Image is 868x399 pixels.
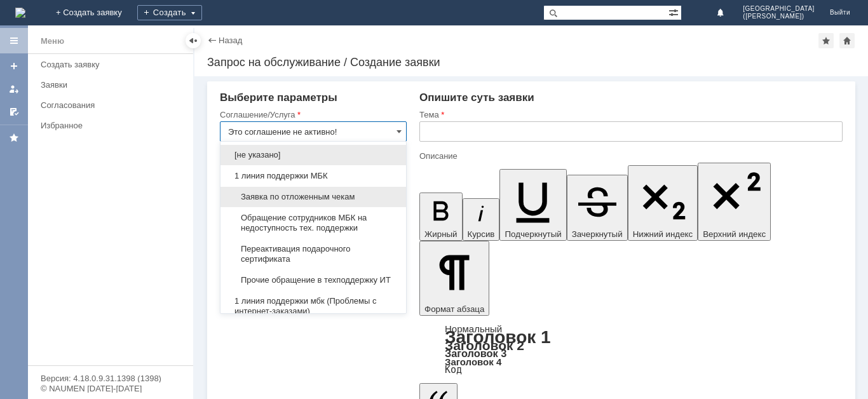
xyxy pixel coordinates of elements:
[228,213,398,233] span: Обращение сотрудников МБК на недоступность тех. поддержки
[743,13,815,20] span: ([PERSON_NAME])
[15,8,25,18] a: Перейти на домашнюю страницу
[445,364,462,375] a: Код
[36,95,191,115] a: Согласования
[41,100,186,110] div: Согласования
[419,241,489,316] button: Формат абзаца
[228,150,398,160] span: [не указано]
[419,193,463,241] button: Жирный
[41,80,186,90] div: Заявки
[36,55,191,74] a: Создать заявку
[41,121,172,130] div: Избранное
[41,34,64,49] div: Меню
[445,323,502,334] a: Нормальный
[41,384,180,393] div: © NAUMEN [DATE]-[DATE]
[41,374,180,382] div: Версия: 4.18.0.9.31.1398 (1398)
[41,60,186,69] div: Создать заявку
[499,169,566,241] button: Подчеркнутый
[445,356,501,367] a: Заголовок 4
[703,229,766,239] span: Верхний индекс
[228,296,398,316] span: 1 линия поддержки мбк (Проблемы с интернет-заказами)
[220,111,404,119] div: Соглашение/Услуга
[419,152,840,160] div: Описание
[4,102,24,122] a: Мои согласования
[419,91,534,104] span: Опишите суть заявки
[207,56,855,69] div: Запрос на обслуживание / Создание заявки
[228,244,398,264] span: Переактивация подарочного сертификата
[445,327,551,347] a: Заголовок 1
[839,33,855,48] div: Сделать домашней страницей
[505,229,561,239] span: Подчеркнутый
[424,304,484,314] span: Формат абзаца
[572,229,623,239] span: Зачеркнутый
[228,171,398,181] span: 1 линия поддержки МБК
[137,5,202,20] div: Создать
[4,56,24,76] a: Создать заявку
[463,198,500,241] button: Курсив
[668,6,681,18] span: Расширенный поиск
[743,5,815,13] span: [GEOGRAPHIC_DATA]
[628,165,698,241] button: Нижний индекс
[220,91,337,104] span: Выберите параметры
[567,175,628,241] button: Зачеркнутый
[633,229,693,239] span: Нижний индекс
[698,163,771,241] button: Верхний индекс
[445,348,506,359] a: Заголовок 3
[419,111,840,119] div: Тема
[4,79,24,99] a: Мои заявки
[36,75,191,95] a: Заявки
[228,192,398,202] span: Заявка по отложенным чекам
[219,36,242,45] a: Назад
[15,8,25,18] img: logo
[186,33,201,48] div: Скрыть меню
[468,229,495,239] span: Курсив
[228,275,398,285] span: Прочие обращение в техподдержку ИТ
[445,338,524,353] a: Заголовок 2
[818,33,834,48] div: Добавить в избранное
[424,229,458,239] span: Жирный
[419,325,843,374] div: Формат абзаца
